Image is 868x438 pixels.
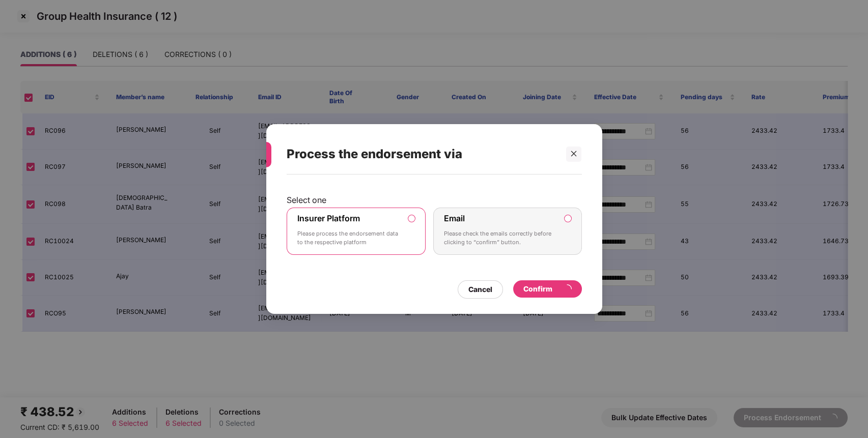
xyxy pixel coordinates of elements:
[570,150,577,157] span: close
[287,134,557,174] div: Process the endorsement via
[523,283,572,295] div: Confirm
[297,213,360,223] label: Insurer Platform
[468,284,492,295] div: Cancel
[562,284,572,294] span: loading
[408,215,415,222] input: Insurer PlatformPlease process the endorsement data to the respective platform
[565,215,571,222] input: EmailPlease check the emails correctly before clicking to “confirm” button.
[444,213,465,223] label: Email
[297,229,401,247] p: Please process the endorsement data to the respective platform
[287,195,582,205] p: Select one
[444,229,556,247] p: Please check the emails correctly before clicking to “confirm” button.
